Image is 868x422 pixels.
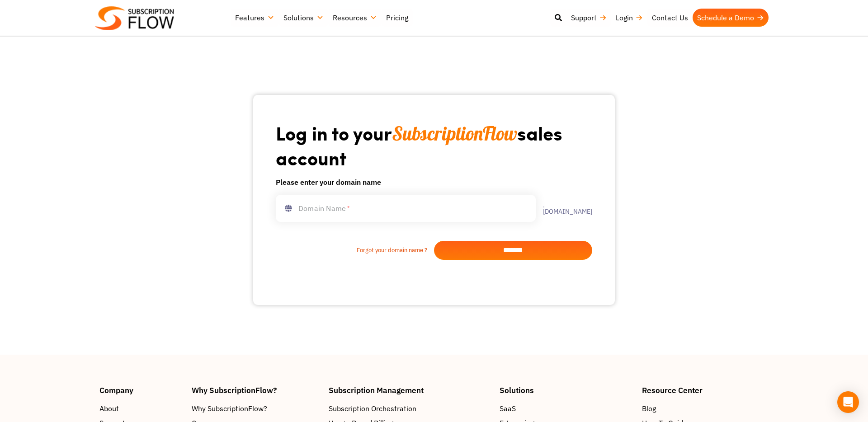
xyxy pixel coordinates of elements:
h4: Resource Center [642,386,769,394]
label: .[DOMAIN_NAME] [536,202,592,215]
a: Solutions [279,9,328,27]
span: About [99,403,119,414]
a: Features [231,9,279,27]
img: Subscriptionflow [95,6,174,30]
a: Forgot your domain name ? [276,246,434,255]
h4: Solutions [500,386,633,394]
h4: Why SubscriptionFlow? [192,386,320,394]
span: SubscriptionFlow [392,122,517,145]
h6: Please enter your domain name [276,177,592,188]
a: Blog [642,403,769,414]
h4: Company [99,386,183,394]
a: Why SubscriptionFlow? [192,403,320,414]
a: Login [611,9,647,27]
span: Blog [642,403,656,414]
a: Schedule a Demo [693,9,769,27]
a: About [99,403,183,414]
a: Resources [328,9,382,27]
div: Open Intercom Messenger [837,391,859,413]
a: Subscription Orchestration [329,403,491,414]
span: Why SubscriptionFlow? [192,403,267,414]
h4: Subscription Management [329,386,491,394]
span: SaaS [500,403,516,414]
a: Support [566,9,611,27]
a: Contact Us [647,9,693,27]
h1: Log in to your sales account [276,121,592,169]
span: Subscription Orchestration [329,403,416,414]
a: SaaS [500,403,633,414]
a: Pricing [382,9,413,27]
